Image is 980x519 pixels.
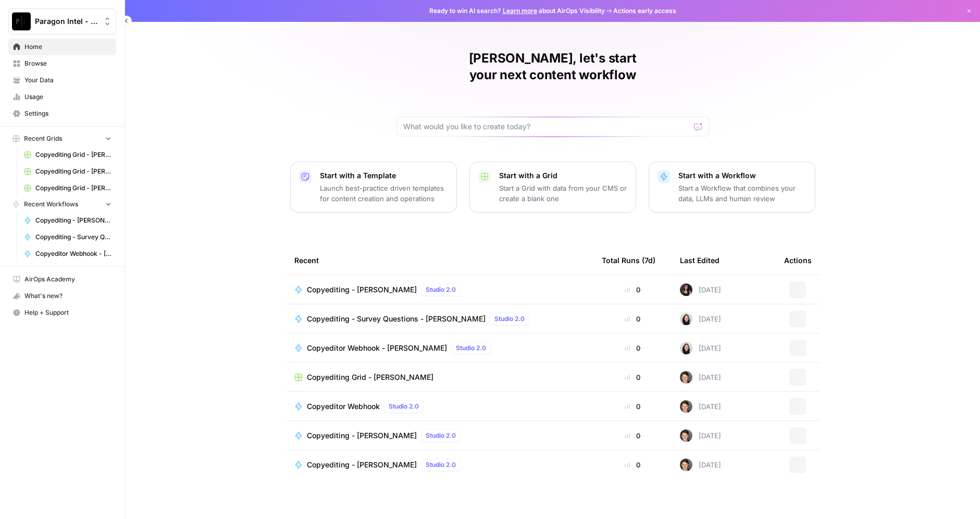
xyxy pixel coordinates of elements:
span: Studio 2.0 [426,431,456,440]
span: Copyediting Grid - [PERSON_NAME] [35,167,111,176]
span: Copyediting Grid - [PERSON_NAME] [35,150,111,159]
a: Copyediting - Survey Questions - [PERSON_NAME]Studio 2.0 [294,313,585,325]
span: Copyeditor Webhook - [PERSON_NAME] [35,249,111,258]
div: 0 [602,285,663,295]
span: Copyediting - Survey Questions - [PERSON_NAME] [307,314,486,324]
span: Home [24,42,111,52]
a: Copyediting Grid - [PERSON_NAME] [19,146,116,163]
a: Home [8,39,116,55]
a: Browse [8,55,116,72]
span: Help + Support [24,308,111,317]
h1: [PERSON_NAME], let's start your next content workflow [396,50,709,83]
span: Copyeditor Webhook - [PERSON_NAME] [307,343,447,353]
span: Copyediting Grid - [PERSON_NAME] [307,372,433,382]
a: Settings [8,105,116,122]
div: 0 [602,460,663,470]
p: Start a Grid with data from your CMS or create a blank one [499,183,627,204]
p: Start with a Template [320,170,448,181]
div: [DATE] [680,283,721,296]
div: Recent [294,246,585,275]
input: What would you like to create today? [403,121,690,132]
button: Recent Grids [8,131,116,146]
button: Workspace: Paragon Intel - Copyediting [8,8,116,34]
div: [DATE] [680,342,721,354]
p: Start with a Workflow [678,170,807,181]
a: Copyediting Grid - [PERSON_NAME] [19,180,116,196]
p: Start with a Grid [499,170,627,181]
span: AirOps Academy [24,275,111,284]
span: Copyediting - [PERSON_NAME] [307,460,417,470]
span: Ready to win AI search? about AirOps Visibility [429,6,605,16]
div: Total Runs (7d) [602,246,655,275]
div: [DATE] [680,459,721,471]
img: qw00ik6ez51o8uf7vgx83yxyzow9 [680,459,692,471]
img: Paragon Intel - Copyediting Logo [12,12,31,31]
a: Copyediting Grid - [PERSON_NAME] [19,163,116,180]
img: qw00ik6ez51o8uf7vgx83yxyzow9 [680,371,692,384]
span: Paragon Intel - Copyediting [35,16,98,27]
a: Your Data [8,72,116,89]
img: t5ef5oef8zpw1w4g2xghobes91mw [680,342,692,354]
span: Studio 2.0 [494,314,525,324]
button: Recent Workflows [8,196,116,212]
a: Copyeditor Webhook - [PERSON_NAME]Studio 2.0 [294,342,585,354]
div: 0 [602,343,663,353]
span: Settings [24,109,111,118]
img: 5nlru5lqams5xbrbfyykk2kep4hl [680,283,692,296]
div: [DATE] [680,429,721,442]
a: Copyediting Grid - [PERSON_NAME] [294,372,585,382]
img: t5ef5oef8zpw1w4g2xghobes91mw [680,313,692,325]
p: Launch best-practice driven templates for content creation and operations [320,183,448,204]
span: Copyediting - [PERSON_NAME] [307,430,417,441]
span: Copyediting Grid - [PERSON_NAME] [35,183,111,193]
a: Usage [8,89,116,105]
div: 0 [602,430,663,441]
a: Copyediting - [PERSON_NAME] [19,212,116,229]
span: Copyediting - [PERSON_NAME] [307,285,417,295]
div: 0 [602,372,663,382]
a: Copyeditor Webhook - [PERSON_NAME] [19,245,116,262]
div: Last Edited [680,246,720,275]
span: Copyediting - [PERSON_NAME] [35,216,111,225]
span: Copyeditor Webhook [307,401,380,412]
button: Start with a WorkflowStart a Workflow that combines your data, LLMs and human review [649,162,815,213]
span: Recent Workflows [24,200,78,209]
a: AirOps Academy [8,271,116,288]
span: Your Data [24,76,111,85]
span: Browse [24,59,111,68]
a: Learn more [503,7,537,15]
span: Actions early access [613,6,676,16]
button: Help + Support [8,304,116,321]
div: [DATE] [680,400,721,413]
div: Actions [784,246,812,275]
img: qw00ik6ez51o8uf7vgx83yxyzow9 [680,400,692,413]
div: 0 [602,314,663,324]
span: Usage [24,92,111,102]
a: Copyediting - [PERSON_NAME]Studio 2.0 [294,283,585,296]
button: Start with a TemplateLaunch best-practice driven templates for content creation and operations [290,162,457,213]
button: What's new? [8,288,116,304]
span: Studio 2.0 [389,402,419,411]
span: Studio 2.0 [456,343,486,353]
div: [DATE] [680,313,721,325]
div: What's new? [9,288,116,304]
span: Studio 2.0 [426,460,456,469]
p: Start a Workflow that combines your data, LLMs and human review [678,183,807,204]
button: Start with a GridStart a Grid with data from your CMS or create a blank one [469,162,636,213]
div: [DATE] [680,371,721,384]
a: Copyediting - [PERSON_NAME]Studio 2.0 [294,459,585,471]
a: Copyediting - Survey Questions - [PERSON_NAME] [19,229,116,245]
a: Copyeditor WebhookStudio 2.0 [294,400,585,413]
img: qw00ik6ez51o8uf7vgx83yxyzow9 [680,429,692,442]
span: Recent Grids [24,134,62,143]
div: 0 [602,401,663,412]
span: Copyediting - Survey Questions - [PERSON_NAME] [35,232,111,242]
a: Copyediting - [PERSON_NAME]Studio 2.0 [294,429,585,442]
span: Studio 2.0 [426,285,456,294]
